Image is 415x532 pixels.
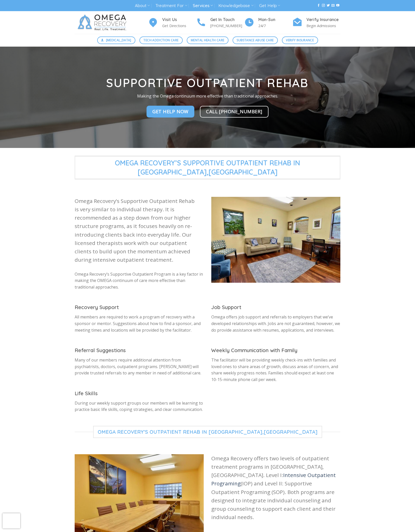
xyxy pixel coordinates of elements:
span: Omega Recovery’s Supportive Outpatient Rehab in [GEOGRAPHIC_DATA],[GEOGRAPHIC_DATA] [75,156,340,179]
span: Get Help Now [152,108,189,115]
a: Get In Touch [PHONE_NUMBER] [196,16,244,29]
p: 24/7 [258,23,292,29]
p: [PHONE_NUMBER] [210,23,244,29]
p: Many of our members require additional attention from psychiatrists, doctors, outpatient programs... [75,357,204,376]
h4: Visit Us [162,16,196,23]
span: Substance Abuse Care [237,38,274,43]
a: About [135,1,150,10]
a: Get Help Now [147,106,194,118]
a: [MEDICAL_DATA] [97,36,136,44]
h3: Referral Suggestions [75,346,204,354]
span: Omega Recovery’s Outpatient Rehab in [GEOGRAPHIC_DATA],[GEOGRAPHIC_DATA] [93,426,322,438]
h3: Job Support [211,303,340,311]
p: The facilitator will be providing weekly check-ins with families and loved ones to share areas of... [211,357,340,383]
p: Get Directions [162,23,196,29]
span: Verify Insurance [286,38,314,43]
a: Substance Abuse Care [233,36,278,44]
p: Omega Recovery’s Supportive Outpatient Rehab is very similar to individual therapy. It is recomme... [75,197,204,264]
span: Tech Addiction Care [143,38,178,43]
p: Begin Admissions [306,23,340,29]
a: Tech Addiction Care [139,36,183,44]
a: Mental Health Care [187,36,229,44]
p: Omega offers job support and referrals to employers that we’ve developed relationships with. Jobs... [211,314,340,333]
a: Follow on YouTube [336,4,339,7]
strong: Supportive Outpatient Rehab [106,75,309,90]
h3: Recovery Support [75,303,204,311]
a: Treatment For [155,1,187,10]
p: All members are required to work a program of recovery with a sponsor or mentor. Suggestions abou... [75,314,204,333]
span: Mental Health Care [191,38,224,43]
h3: Life Skills [75,389,204,397]
a: Follow on Facebook [317,4,320,7]
a: Send us an email [331,4,335,7]
a: Verify Insurance [282,36,318,44]
h4: Get In Touch [210,16,244,23]
h4: Mon-Sun [258,16,292,23]
p: During our weekly support groups our members will be learning to practice basic life skills, copi... [75,400,204,413]
a: Services [193,1,213,10]
p: Omega Recovery’s Supportive Outpatient Program is a key factor in making the OMEGA continuum of c... [75,271,204,291]
span: CALL [PHONE_NUMBER] [206,108,262,115]
img: Omega Recovery [75,11,132,34]
a: Follow on Twitter [327,4,330,7]
p: Omega Recovery offers two levels of outpatient treatment programs in [GEOGRAPHIC_DATA], [GEOGRAPH... [211,454,340,522]
a: Get Help [259,1,280,10]
a: Verify Insurance Begin Admissions [292,16,340,29]
h4: Verify Insurance [306,16,340,23]
p: Making the Omega continuum more effective than traditional approaches. [91,93,324,100]
span: [MEDICAL_DATA] [106,38,131,43]
a: CALL [PHONE_NUMBER] [200,106,268,118]
a: Knowledgebase [218,1,253,10]
h3: Weekly Communication with Family [211,346,340,354]
a: Visit Us Get Directions [148,16,196,29]
a: Follow on Instagram [322,4,325,7]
